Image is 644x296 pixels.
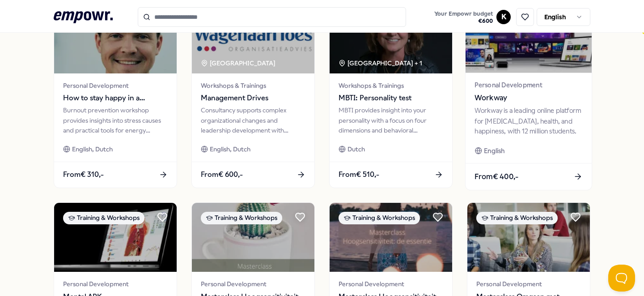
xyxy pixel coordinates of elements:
span: MBTI: Personality test [339,92,443,104]
a: package imageTraining & Workshops[GEOGRAPHIC_DATA] Workshops & TrainingsManagement DrivesConsulta... [191,4,315,188]
div: Training & Workshops [476,212,558,224]
button: Your Empowr budget€600 [432,9,495,26]
img: package image [54,203,177,272]
div: [GEOGRAPHIC_DATA] + 1 [339,58,422,68]
span: From € 400,- [475,171,518,183]
span: English, Dutch [210,144,250,154]
img: package image [467,203,590,272]
span: Personal Development [201,279,305,289]
span: Personal Development [475,80,582,90]
a: package imageTraining & Workshops[GEOGRAPHIC_DATA] + 1Workshops & TrainingsMBTI: Personality test... [329,4,453,188]
div: MBTI provides insight into your personality with a focus on four dimensions and behavioral prefer... [339,105,443,135]
img: package image [192,4,314,73]
span: English, Dutch [72,144,113,154]
span: Dutch [347,144,365,154]
span: Personal Development [476,279,581,289]
a: package imageTraining & WorkshopsPersonal DevelopmentHow to stay happy in a performance society (... [54,4,177,188]
img: package image [54,4,177,73]
span: Workshops & Trainings [339,81,443,90]
a: Your Empowr budget€600 [431,8,496,26]
iframe: Help Scout Beacon - Open [608,265,635,292]
span: From € 600,- [201,169,243,180]
button: K [496,10,511,24]
a: package imageTraining & WorkshopsPersonal DevelopmentWorkwayWorkway is a leading online platform ... [465,1,592,191]
span: Personal Development [339,279,443,289]
span: Management Drives [201,92,305,104]
div: Burnout prevention workshop provides insights into stress causes and practical tools for energy b... [63,105,168,135]
img: package image [330,203,452,272]
span: English [484,146,504,156]
div: [GEOGRAPHIC_DATA] [201,58,277,68]
img: package image [330,4,452,73]
div: Training & Workshops [63,212,144,224]
div: Training & Workshops [339,212,420,224]
img: package image [466,1,592,73]
div: Workway is a leading online platform for [MEDICAL_DATA], health, and happiness, with 12 million s... [475,106,582,137]
span: How to stay happy in a performance society (workshop) [63,92,168,104]
div: Training & Workshops [201,212,282,224]
span: Workshops & Trainings [201,81,305,90]
img: package image [192,203,314,272]
span: Personal Development [63,81,168,90]
span: Workway [475,92,582,104]
span: From € 310,- [63,169,104,180]
span: Personal Development [63,279,168,289]
input: Search for products, categories or subcategories [138,7,406,27]
span: € 600 [434,17,493,25]
span: Your Empowr budget [434,10,493,17]
span: From € 510,- [339,169,379,180]
div: Consultancy supports complex organizational changes and leadership development with strategic ins... [201,105,305,135]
